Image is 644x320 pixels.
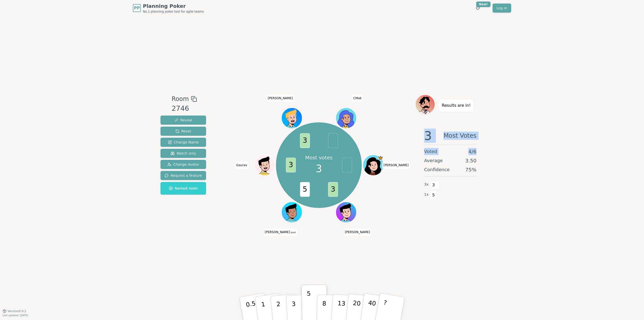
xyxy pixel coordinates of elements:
[160,138,206,147] button: Change Name
[300,133,310,148] span: 3
[352,95,363,102] span: Click to change your name
[316,161,322,176] span: 3
[307,290,311,317] p: 5
[168,140,199,145] span: Change Name
[473,4,482,13] button: New!
[424,192,429,197] span: 1 x
[424,166,450,173] span: Confidence
[424,130,432,142] span: 3
[171,151,196,156] span: Watch only
[3,309,26,313] button: Version0.9.2
[424,182,429,187] span: 3 x
[264,228,297,235] span: Click to change your name
[431,181,436,189] span: 3
[493,4,511,13] a: Log in
[286,158,296,173] span: 3
[442,102,471,109] p: Results are in!
[382,162,410,169] span: Click to change your name
[266,95,294,102] span: Click to change your name
[444,130,476,142] span: Most Votes
[378,155,383,161] span: Cristina is the host
[160,171,206,180] button: Request a feature
[305,154,333,161] p: Most votes
[172,94,189,103] span: Room
[167,162,199,167] span: Change Avatar
[344,228,371,235] span: Click to change your name
[235,162,249,169] span: Click to change your name
[160,116,206,125] button: Reveal
[476,2,491,7] div: New!
[3,314,28,317] span: Last updated: [DATE]
[290,231,296,233] span: (you)
[143,3,204,10] span: Planning Poker
[172,103,197,114] div: 2746
[160,127,206,136] button: Reset
[431,191,436,199] span: 5
[174,118,192,123] span: Reveal
[8,309,26,313] span: Version 0.9.2
[143,10,204,14] span: No.1 planning poker tool for agile teams
[133,3,204,14] a: PPPlanning PokerNo.1 planning poker tool for agile teams
[165,173,202,178] span: Request a feature
[160,160,206,169] button: Change Avatar
[160,182,206,195] button: Named room
[468,148,476,155] span: 4 / 6
[134,5,140,11] span: PP
[465,166,476,173] span: 75 %
[328,182,338,197] span: 3
[424,148,437,155] span: Voted
[424,157,443,164] span: Average
[175,129,191,134] span: Reset
[465,157,476,164] span: 3.50
[300,182,310,197] span: 5
[169,186,198,191] span: Named room
[160,149,206,158] button: Watch only
[282,202,302,222] button: Click to change your avatar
